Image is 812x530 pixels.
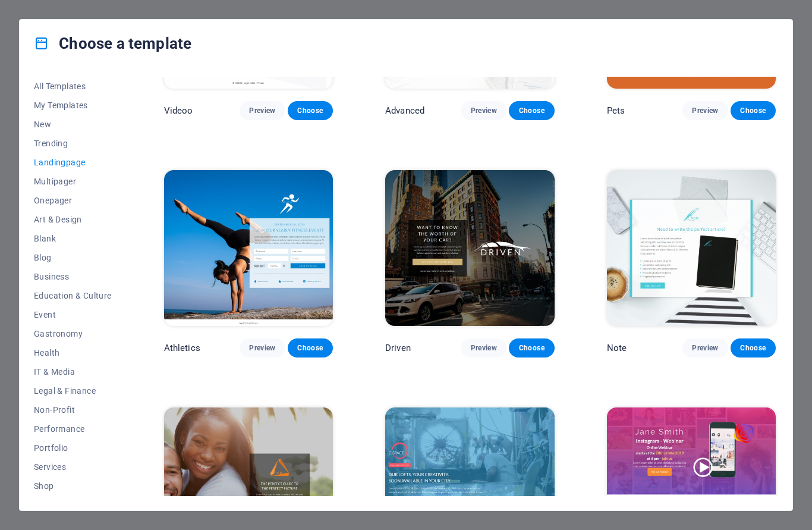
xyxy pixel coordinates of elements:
button: Non-Profit [34,400,112,419]
button: Choose [509,101,554,120]
span: Choose [740,343,766,353]
span: Preview [249,343,275,353]
button: My Templates [34,96,112,115]
button: Preview [682,101,728,120]
span: Business [34,272,112,281]
button: Landingpage [34,153,112,172]
span: My Templates [34,101,112,110]
button: Event [34,305,112,324]
button: Multipager [34,172,112,191]
button: Shop [34,476,112,495]
button: Business [34,267,112,286]
button: Performance [34,419,112,438]
h4: Choose a template [34,34,191,53]
span: Shop [34,481,112,491]
span: Preview [249,106,275,115]
p: Videoo [164,105,193,117]
p: Note [607,342,627,354]
button: All Templates [34,77,112,96]
p: Athletics [164,342,200,354]
img: Driven [385,170,554,326]
span: Gastronomy [34,329,112,338]
span: Health [34,348,112,357]
p: Pets [607,105,625,117]
p: Advanced [385,105,424,117]
button: Trending [34,134,112,153]
p: Driven [385,342,411,354]
button: Blog [34,248,112,267]
button: Preview [240,338,285,357]
button: Choose [288,101,333,120]
span: Blog [34,253,112,262]
span: IT & Media [34,367,112,377]
span: Non-Profit [34,405,112,415]
span: Onepager [34,196,112,205]
button: Preview [682,338,728,357]
button: Sports & Beauty [34,495,112,515]
span: Choose [518,343,545,353]
button: Preview [461,101,506,120]
button: Choose [731,101,776,120]
button: IT & Media [34,362,112,381]
button: Onepager [34,191,112,210]
button: Education & Culture [34,286,112,305]
span: Portfolio [34,443,112,453]
span: Choose [740,106,766,115]
button: Choose [731,338,776,357]
button: Preview [461,338,506,357]
span: Performance [34,424,112,434]
button: Gastronomy [34,324,112,343]
span: Choose [297,343,323,353]
span: Preview [471,343,497,353]
button: Choose [509,338,554,357]
span: Preview [471,106,497,115]
button: Health [34,343,112,362]
span: Choose [297,106,323,115]
span: Multipager [34,177,112,186]
span: Trending [34,139,112,148]
img: Note [607,170,776,326]
button: Preview [240,101,285,120]
span: Preview [692,343,718,353]
button: Legal & Finance [34,381,112,400]
span: Choose [518,106,545,115]
span: All Templates [34,81,112,91]
span: Education & Culture [34,291,112,300]
button: Choose [288,338,333,357]
button: Art & Design [34,210,112,229]
span: Preview [692,106,718,115]
span: Landingpage [34,158,112,167]
span: Art & Design [34,215,112,224]
button: Portfolio [34,438,112,457]
span: Legal & Finance [34,386,112,396]
button: New [34,115,112,134]
button: Blank [34,229,112,248]
img: Athletics [164,170,333,326]
span: Blank [34,234,112,243]
span: Event [34,310,112,319]
button: Services [34,457,112,476]
span: Services [34,462,112,472]
span: New [34,120,112,129]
